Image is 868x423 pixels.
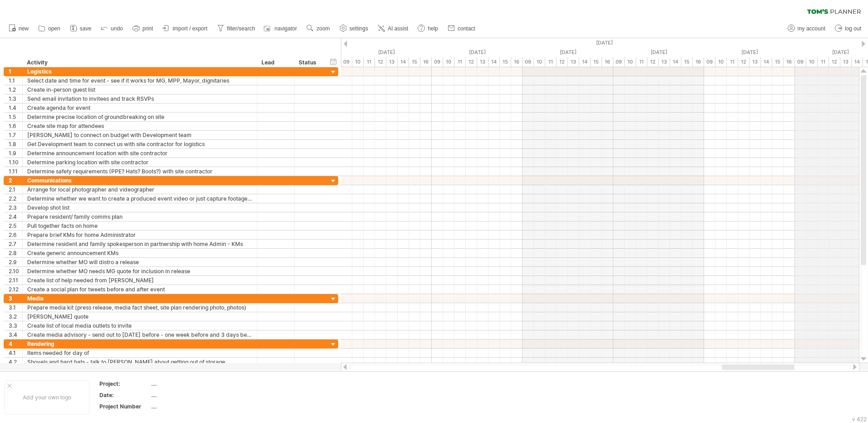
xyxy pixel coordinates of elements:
a: settings [337,23,371,34]
div: 10 [625,57,636,67]
div: Project: [99,380,149,388]
a: filter/search [215,23,258,34]
a: open [36,23,63,34]
div: 1 [9,67,22,76]
div: 3 [9,294,22,303]
div: 3.3 [9,321,22,330]
div: 09 [795,57,806,67]
div: 10 [352,57,364,67]
div: Thursday, 23 October 2025 [341,48,432,57]
div: 4.1 [9,349,22,357]
div: 15 [681,57,693,67]
div: 2.11 [9,276,22,285]
div: Saturday, 25 October 2025 [523,48,613,57]
div: 11 [636,57,647,67]
div: 15 [772,57,784,67]
div: 3.1 [9,303,22,312]
div: Determine whether MO will distro a release [27,258,252,266]
div: Determine announcement location with site contractor [27,149,252,157]
div: 2.9 [9,258,22,266]
div: 2.10 [9,267,22,275]
div: 14 [579,57,591,67]
div: Get Development team to connect us with site contractor for logistics [27,140,252,148]
div: 11 [727,57,738,67]
div: .... [151,391,227,399]
span: navigator [275,25,297,32]
div: 1.3 [9,94,22,103]
div: 11 [454,57,466,67]
div: 14 [488,57,500,67]
div: 12 [375,57,386,67]
div: Create list of help needed from [PERSON_NAME] [27,276,252,285]
div: Prepare media kit (press release, media fact sheet, site plan rendering photo, photos) [27,303,252,312]
div: 4 [9,339,22,348]
div: 2.2 [9,194,22,203]
div: 2.7 [9,240,22,248]
div: 09 [613,57,625,67]
div: 1.6 [9,122,22,130]
a: import / export [160,23,210,34]
div: 2.8 [9,249,22,257]
span: my account [798,25,825,32]
span: zoom [316,25,330,32]
div: 1.9 [9,149,22,157]
div: Media [27,294,252,303]
div: 15 [591,57,602,67]
div: Select date and time for event - see if it works for MG, MPP, Mayor, dignitaries [27,76,252,85]
div: 13 [840,57,852,67]
div: Create site map for attendees [27,122,252,130]
div: Determine whether we want to create a produced event video or just capture footage for future use [27,194,252,203]
a: log out [833,23,864,34]
div: Items needed for day of [27,349,252,357]
div: Monday, 27 October 2025 [704,48,795,57]
div: 2.5 [9,221,22,230]
div: Send email invitation to invitees and track RSVPs [27,94,252,103]
div: 12 [466,57,477,67]
span: contact [458,25,475,32]
div: Friday, 24 October 2025 [432,48,523,57]
div: .... [151,380,227,388]
a: undo [99,23,126,34]
div: Shovels and hard hats - talk to [PERSON_NAME] about getting out of storage [27,358,252,366]
span: save [80,25,91,32]
span: print [143,25,153,32]
a: my account [785,23,828,34]
div: 09 [704,57,715,67]
div: 16 [511,57,523,67]
div: 13 [386,57,398,67]
span: filter/search [227,25,255,32]
div: 15 [500,57,511,67]
div: .... [151,403,227,410]
div: v 422 [852,416,867,423]
div: 14 [852,57,863,67]
div: Status [299,58,319,67]
div: Create media advisory - send out to [DATE] before - one week before and 3 days before [27,330,252,339]
a: print [130,23,156,34]
div: 1.4 [9,103,22,112]
span: open [48,25,60,32]
div: 12 [557,57,568,67]
div: Add your own logo [5,380,89,414]
div: 1.1 [9,76,22,85]
div: 14 [670,57,681,67]
div: 09 [432,57,443,67]
div: Create in-person guest list [27,85,252,94]
div: Determine whether MO needs MG quote for inclusion in release [27,267,252,275]
span: settings [350,25,368,32]
a: navigator [262,23,300,34]
div: 3.4 [9,330,22,339]
a: new [6,23,31,34]
a: help [415,23,441,34]
span: help [428,25,438,32]
div: 2.6 [9,231,22,239]
div: Determine safety requirements (PPE? Hats? Boots?) with site contractor [27,167,252,176]
div: Communications [27,176,252,185]
div: 09 [341,57,352,67]
div: 1.8 [9,140,22,148]
div: Lead [261,58,289,67]
div: 14 [398,57,409,67]
div: 10 [534,57,545,67]
div: 11 [364,57,375,67]
a: contact [445,23,478,34]
div: 13 [750,57,761,67]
